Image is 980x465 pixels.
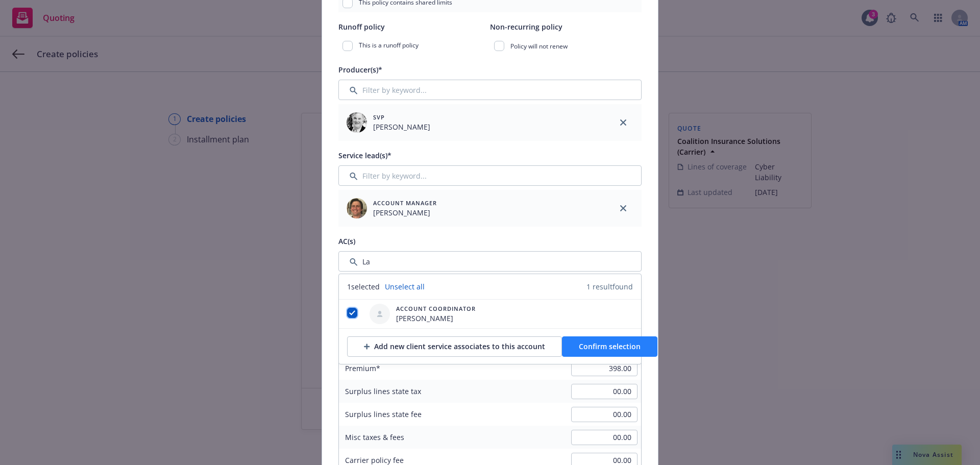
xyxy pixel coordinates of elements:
[586,281,633,292] span: 1 result found
[338,65,382,75] span: Producer(s)*
[338,251,642,272] input: Filter by keyword...
[347,112,367,133] img: employee photo
[347,198,367,218] img: employee photo
[345,386,421,396] span: Surplus lines state tax
[338,80,642,100] input: Filter by keyword...
[385,281,425,292] a: Unselect all
[396,304,476,313] span: Account Coordinator
[571,384,638,399] input: 0.00
[345,455,404,465] span: Carrier policy fee
[338,236,355,246] span: AC(s)
[347,281,380,292] span: 1 selected
[373,199,437,207] span: Account Manager
[345,409,422,419] span: Surplus lines state fee
[338,165,642,186] input: Filter by keyword...
[571,361,638,376] input: 0.00
[396,313,476,324] span: [PERSON_NAME]
[579,341,641,351] span: Confirm selection
[617,202,629,214] a: close
[571,407,638,422] input: 0.00
[571,430,638,445] input: 0.00
[490,22,562,32] span: Non-recurring policy
[345,432,404,442] span: Misc taxes & fees
[562,336,657,357] button: Confirm selection
[364,337,545,356] div: Add new client service associates to this account
[373,121,430,132] span: [PERSON_NAME]
[373,113,430,121] span: SVP
[338,22,385,32] span: Runoff policy
[345,363,380,373] span: Premium
[338,151,391,160] span: Service lead(s)*
[338,37,490,55] div: This is a runoff policy
[347,336,562,357] button: Add new client service associates to this account
[373,207,437,218] span: [PERSON_NAME]
[617,116,629,129] a: close
[490,37,642,55] div: Policy will not renew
